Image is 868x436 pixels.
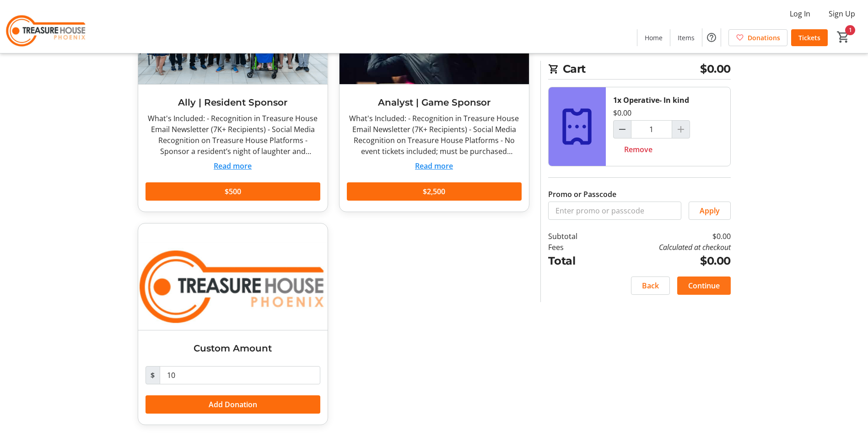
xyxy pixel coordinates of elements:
[798,33,820,43] span: Tickets
[548,231,601,242] td: Subtotal
[645,33,663,43] span: Home
[790,8,810,19] span: Log In
[613,140,663,159] button: Remove
[601,253,730,269] td: $0.00
[146,96,320,109] h3: Ally | Resident Sponsor
[689,202,731,220] button: Apply
[748,33,780,43] span: Donations
[670,29,702,46] a: Items
[347,182,522,201] button: $2,500
[637,29,670,46] a: Home
[5,4,87,49] img: Treasure House's Logo
[548,61,731,80] h2: Cart
[548,202,681,220] input: Enter promo or passcode
[702,28,721,47] button: Help
[138,223,328,330] img: Custom Amount
[548,189,616,200] label: Promo or Passcode
[613,107,631,118] div: $0.00
[548,253,601,269] td: Total
[548,242,601,253] td: Fees
[688,280,720,291] span: Continue
[642,280,659,291] span: Back
[821,6,863,21] button: Sign Up
[700,61,731,77] span: $0.00
[214,160,252,171] button: Read more
[728,29,787,46] a: Donations
[209,399,257,410] span: Add Donation
[677,276,731,295] button: Continue
[415,160,453,171] button: Read more
[601,242,730,253] td: Calculated at checkout
[782,6,818,21] button: Log In
[700,205,720,216] span: Apply
[791,29,828,46] a: Tickets
[624,144,652,155] span: Remove
[614,121,631,138] button: Decrement by one
[631,120,672,138] input: Operative- In kind Quantity
[225,186,241,197] span: $500
[347,96,522,109] h3: Analyst | Game Sponsor
[601,231,730,242] td: $0.00
[829,8,855,19] span: Sign Up
[146,113,320,157] div: What's Included: - Recognition in Treasure House Email Newsletter (7K+ Recipients) - Social Media...
[678,33,695,43] span: Items
[423,186,445,197] span: $2,500
[613,95,689,106] div: 1x Operative- In kind
[146,395,320,414] button: Add Donation
[160,366,320,384] input: Donation Amount
[835,29,852,45] button: Cart
[146,182,320,201] button: $500
[146,366,160,384] span: $
[631,276,670,295] button: Back
[347,113,522,157] div: What's Included: - Recognition in Treasure House Email Newsletter (7K+ Recipients) - Social Media...
[146,341,320,355] h3: Custom Amount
